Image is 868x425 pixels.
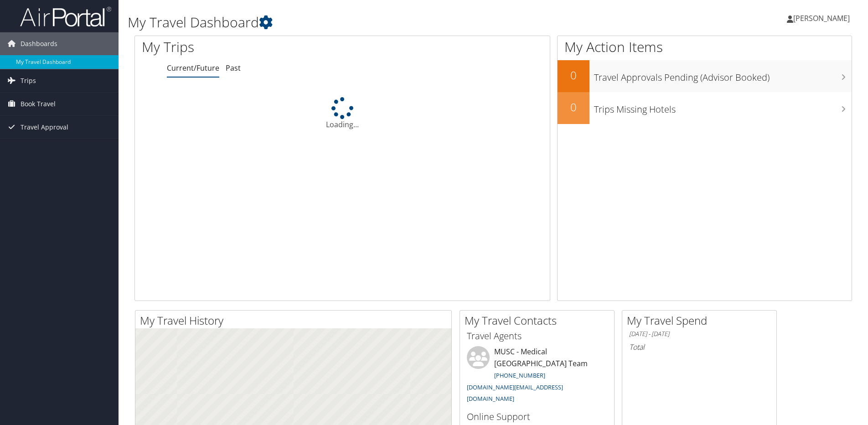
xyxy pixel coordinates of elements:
[462,346,612,407] li: MUSC - Medical [GEOGRAPHIC_DATA] Team
[465,313,614,328] h2: My Travel Contacts
[21,93,56,115] span: Book Travel
[594,67,852,84] h3: Travel Approvals Pending (Advisor Booked)
[629,330,770,338] h6: [DATE] - [DATE]
[20,6,111,27] img: airportal-logo.png
[629,342,770,352] h6: Total
[467,410,607,423] h3: Online Support
[787,5,859,32] a: [PERSON_NAME]
[21,32,57,55] span: Dashboards
[558,92,852,124] a: 0Trips Missing Hotels
[558,99,589,115] h2: 0
[135,97,550,130] div: Loading...
[793,13,850,23] span: [PERSON_NAME]
[140,313,451,328] h2: My Travel History
[167,63,219,73] a: Current/Future
[494,371,545,379] a: [PHONE_NUMBER]
[467,330,607,342] h3: Travel Agents
[142,37,370,57] h1: My Trips
[467,383,563,403] a: [DOMAIN_NAME][EMAIL_ADDRESS][DOMAIN_NAME]
[627,313,776,328] h2: My Travel Spend
[594,98,852,116] h3: Trips Missing Hotels
[558,37,852,57] h1: My Action Items
[226,63,241,73] a: Past
[21,116,68,139] span: Travel Approval
[21,69,36,92] span: Trips
[558,60,852,92] a: 0Travel Approvals Pending (Advisor Booked)
[558,67,589,83] h2: 0
[128,13,615,32] h1: My Travel Dashboard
